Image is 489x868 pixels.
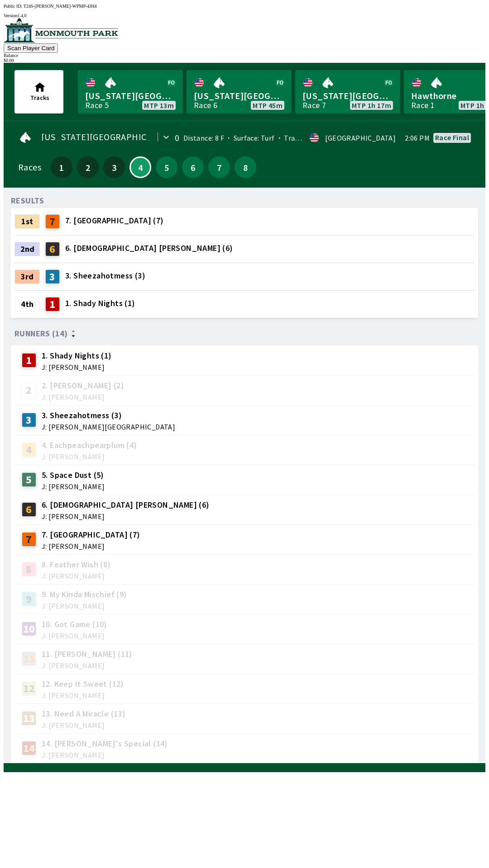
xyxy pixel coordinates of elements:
span: [US_STATE][GEOGRAPHIC_DATA] [302,90,393,102]
span: J: [PERSON_NAME] [42,513,210,520]
span: [US_STATE][GEOGRAPHIC_DATA] [41,133,177,141]
button: Tracks [14,70,63,113]
span: 10. Got Game (10) [42,618,107,630]
span: J: [PERSON_NAME] [42,542,140,550]
div: 1st [14,214,40,229]
span: 14. [PERSON_NAME]'s Special (14) [42,738,168,750]
span: J: [PERSON_NAME][GEOGRAPHIC_DATA] [42,423,175,430]
div: 1 [45,297,60,311]
div: $ 0.00 [4,58,485,63]
span: 1. Shady Nights (1) [42,350,112,362]
div: Race 6 [194,102,217,109]
button: 8 [235,156,256,178]
div: 12 [22,681,36,696]
span: 11. [PERSON_NAME] (11) [42,648,133,660]
div: Public ID: [4,4,485,9]
div: 5 [22,472,36,487]
span: 9. My Kinda Mischief (9) [42,589,127,600]
div: 7 [45,214,60,229]
span: 3. Sheezahotmess (3) [42,410,175,421]
span: Tracks [30,94,49,102]
div: 3 [22,413,36,427]
span: Surface: Turf [224,133,275,142]
span: J: [PERSON_NAME] [42,483,105,490]
span: 12. Keep It Sweet (12) [42,678,124,690]
div: Runners (14) [14,329,475,338]
span: 5. Space Dust (5) [42,469,105,481]
div: Balance [4,53,485,58]
span: 3. Sheezahotmess (3) [65,270,145,282]
a: [US_STATE][GEOGRAPHIC_DATA]Race 6MTP 45m [187,70,292,113]
span: Runners (14) [14,330,68,337]
div: Race 5 [85,102,109,109]
div: Races [18,164,41,171]
span: 6. [DEMOGRAPHIC_DATA] [PERSON_NAME] (6) [42,499,210,511]
div: Race final [435,134,469,141]
div: Race 1 [411,102,435,109]
span: Distance: 8 F [183,133,224,142]
div: 11 [22,651,36,666]
span: 2. [PERSON_NAME] (2) [42,380,124,392]
span: 3 [105,164,123,170]
span: 6 [184,164,201,170]
button: 4 [129,156,151,178]
span: 13. Need A Miracle (13) [42,708,125,720]
img: venue logo [4,18,118,42]
div: 8 [22,562,36,576]
span: 4 [133,165,148,170]
span: 8. Feather Wish (8) [42,559,111,571]
span: J: [PERSON_NAME] [42,751,168,759]
span: T24S-[PERSON_NAME]-WPMP-4JH4 [24,4,97,9]
div: 1 [22,353,36,368]
span: [US_STATE][GEOGRAPHIC_DATA] [85,90,176,102]
span: 8 [237,164,254,170]
div: Version 1.4.0 [4,13,485,18]
span: J: [PERSON_NAME] [42,572,111,580]
span: MTP 45m [253,102,283,109]
button: Scan Player Card [4,43,58,53]
button: 6 [182,156,204,178]
div: Race 7 [302,102,326,109]
div: RESULTS [11,197,44,204]
div: 7 [22,532,36,547]
span: 1. Shady Nights (1) [65,297,135,309]
span: J: [PERSON_NAME] [42,722,125,729]
button: 1 [51,156,72,178]
div: 4 [22,443,36,457]
div: 6 [45,242,60,256]
div: 6 [22,502,36,517]
button: 2 [77,156,99,178]
span: [US_STATE][GEOGRAPHIC_DATA] [194,90,284,102]
button: 5 [156,156,177,178]
span: 2 [79,164,96,170]
span: J: [PERSON_NAME] [42,692,124,699]
span: MTP 1h 17m [352,102,391,109]
span: J: [PERSON_NAME] [42,662,133,669]
span: 1 [53,164,70,170]
span: 6. [DEMOGRAPHIC_DATA] [PERSON_NAME] (6) [65,242,233,254]
span: 7. [GEOGRAPHIC_DATA] (7) [42,529,140,541]
div: 13 [22,711,36,726]
span: J: [PERSON_NAME] [42,602,127,609]
div: 3rd [14,269,40,284]
span: MTP 13m [144,102,174,109]
a: [US_STATE][GEOGRAPHIC_DATA]Race 5MTP 13m [78,70,183,113]
span: J: [PERSON_NAME] [42,363,112,371]
button: 7 [208,156,230,178]
div: 9 [22,592,36,606]
div: 2 [22,383,36,397]
span: 2:06 PM [405,134,430,142]
a: [US_STATE][GEOGRAPHIC_DATA]Race 7MTP 1h 17m [295,70,400,113]
div: 14 [22,741,36,755]
span: J: [PERSON_NAME] [42,453,137,460]
span: 5 [158,164,175,170]
div: [GEOGRAPHIC_DATA] [325,134,396,142]
span: 7. [GEOGRAPHIC_DATA] (7) [65,215,164,226]
button: 3 [103,156,125,178]
div: 0 [175,134,179,142]
div: 4th [14,297,40,311]
span: J: [PERSON_NAME] [42,393,124,401]
span: Track Condition: Heavy [275,133,359,142]
span: 7 [211,164,228,170]
span: 4. Eachpeachpearplum (4) [42,439,137,451]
